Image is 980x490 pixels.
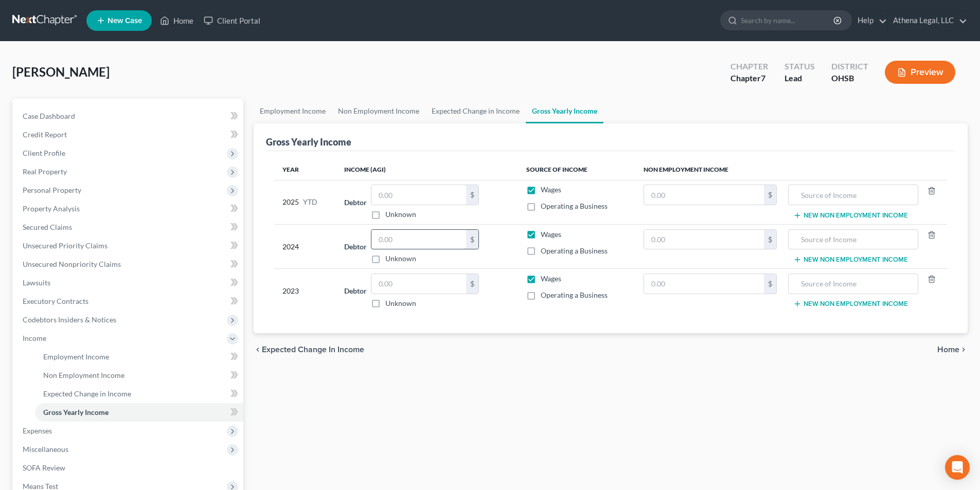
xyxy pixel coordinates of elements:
[385,253,416,264] label: Unknown
[635,159,947,180] th: Non Employment Income
[14,218,243,237] a: Secured Claims
[518,159,635,180] th: Source of Income
[344,197,367,208] label: Debtor
[303,197,317,207] span: YTD
[23,186,81,194] span: Personal Property
[14,107,243,125] a: Case Dashboard
[344,285,367,296] label: Debtor
[764,185,776,205] div: $
[23,445,68,453] span: Miscellaneous
[344,241,367,252] label: Debtor
[888,11,967,30] a: Athena Legal, LLC
[761,73,765,83] span: 7
[541,185,561,194] span: Wages
[14,255,243,274] a: Unsecured Nonpriority Claims
[274,159,336,180] th: Year
[23,204,80,213] span: Property Analysis
[541,291,608,299] span: Operating a Business
[23,130,67,139] span: Credit Report
[23,463,65,472] span: SOFA Review
[371,185,466,205] input: 0.00
[14,274,243,292] a: Lawsuits
[282,185,328,220] div: 2025
[764,274,776,294] div: $
[541,202,608,210] span: Operating a Business
[14,125,243,144] a: Credit Report
[262,346,364,354] span: Expected Change in Income
[43,389,131,398] span: Expected Change in Income
[35,385,243,403] a: Expected Change in Income
[466,274,478,294] div: $
[199,11,265,30] a: Client Portal
[730,61,768,72] div: Chapter
[43,408,109,416] span: Gross Yearly Income
[425,99,526,123] a: Expected Change in Income
[793,300,908,308] button: New Non Employment Income
[541,230,561,239] span: Wages
[43,352,109,361] span: Employment Income
[254,99,332,123] a: Employment Income
[959,346,968,354] i: chevron_right
[371,274,466,294] input: 0.00
[282,229,328,264] div: 2024
[852,11,887,30] a: Help
[831,72,868,84] div: OHSB
[23,297,88,305] span: Executory Contracts
[23,315,116,324] span: Codebtors Insiders & Notices
[254,346,364,354] button: chevron_left Expected Change in Income
[466,185,478,205] div: $
[831,61,868,72] div: District
[794,185,912,205] input: Source of Income
[23,260,121,268] span: Unsecured Nonpriority Claims
[14,459,243,477] a: SOFA Review
[937,346,968,354] button: Home chevron_right
[23,241,108,250] span: Unsecured Priority Claims
[14,199,243,218] a: Property Analysis
[23,223,72,231] span: Secured Claims
[35,366,243,385] a: Non Employment Income
[385,298,416,308] label: Unknown
[793,211,908,220] button: New Non Employment Income
[23,278,50,287] span: Lawsuits
[155,11,199,30] a: Home
[385,209,416,220] label: Unknown
[937,346,959,354] span: Home
[885,61,955,84] button: Preview
[23,167,67,176] span: Real Property
[266,136,351,148] div: Gross Yearly Income
[794,274,912,294] input: Source of Income
[282,274,328,308] div: 2023
[945,455,970,480] div: Open Intercom Messenger
[23,334,46,342] span: Income
[644,230,764,249] input: 0.00
[793,256,908,264] button: New Non Employment Income
[14,292,243,311] a: Executory Contracts
[785,72,815,84] div: Lead
[644,274,764,294] input: 0.00
[371,230,466,249] input: 0.00
[741,11,835,30] input: Search by name...
[108,17,142,25] span: New Case
[336,159,518,180] th: Income (AGI)
[43,371,124,379] span: Non Employment Income
[14,237,243,255] a: Unsecured Priority Claims
[23,426,52,435] span: Expenses
[764,230,776,249] div: $
[730,72,768,84] div: Chapter
[23,112,75,120] span: Case Dashboard
[254,346,262,354] i: chevron_left
[526,99,603,123] a: Gross Yearly Income
[644,185,764,205] input: 0.00
[12,64,110,79] span: [PERSON_NAME]
[35,348,243,366] a: Employment Income
[332,99,425,123] a: Non Employment Income
[785,61,815,72] div: Status
[466,230,478,249] div: $
[23,149,65,157] span: Client Profile
[541,246,608,255] span: Operating a Business
[541,274,561,283] span: Wages
[794,230,912,249] input: Source of Income
[35,403,243,422] a: Gross Yearly Income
